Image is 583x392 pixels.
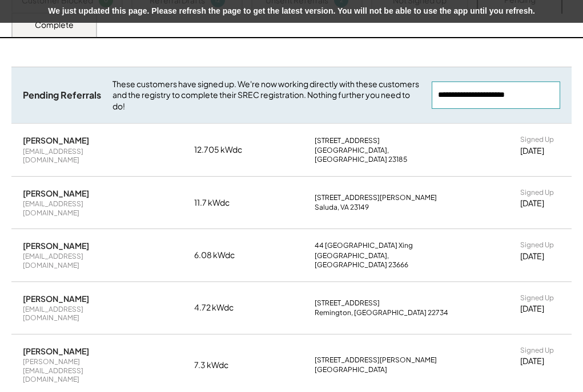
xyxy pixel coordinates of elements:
div: [PERSON_NAME] [23,188,89,198]
div: [PERSON_NAME] [23,135,89,145]
div: Signed Up [520,135,554,144]
div: Saluda, VA 23149 [315,203,369,212]
div: These customers have signed up. We're now working directly with these customers and the registry ... [112,79,420,112]
div: [GEOGRAPHIC_DATA] [315,365,387,374]
div: [EMAIL_ADDRESS][DOMAIN_NAME] [23,199,131,217]
div: [PERSON_NAME] [23,240,89,251]
div: Signed Up [520,293,554,303]
div: [DATE] [520,303,544,315]
div: [PERSON_NAME] [23,346,89,356]
div: Remington, [GEOGRAPHIC_DATA] 22734 [315,308,448,317]
div: [EMAIL_ADDRESS][DOMAIN_NAME] [23,147,131,165]
div: [EMAIL_ADDRESS][DOMAIN_NAME] [23,305,131,322]
div: [GEOGRAPHIC_DATA], [GEOGRAPHIC_DATA] 23185 [315,146,457,164]
div: Pending Referrals [23,89,101,101]
div: [GEOGRAPHIC_DATA], [GEOGRAPHIC_DATA] 23666 [315,251,457,269]
div: 11.7 kWdc [194,197,251,209]
div: [STREET_ADDRESS] [315,299,380,308]
div: [PERSON_NAME][EMAIL_ADDRESS][DOMAIN_NAME] [23,357,131,384]
div: Complete [35,19,74,31]
div: [PERSON_NAME] [23,293,89,304]
div: [STREET_ADDRESS][PERSON_NAME] [315,356,437,365]
div: 4.72 kWdc [194,302,251,313]
div: Signed Up [520,346,554,355]
div: [DATE] [520,198,544,209]
div: Signed Up [520,188,554,197]
div: Signed Up [520,240,554,250]
div: [STREET_ADDRESS] [315,136,380,145]
div: [DATE] [520,251,544,262]
div: 12.705 kWdc [194,144,251,156]
div: 7.3 kWdc [194,360,251,371]
div: 6.08 kWdc [194,250,251,261]
div: [EMAIL_ADDRESS][DOMAIN_NAME] [23,252,131,269]
div: 44 [GEOGRAPHIC_DATA] Xing [315,241,413,250]
div: [DATE] [520,145,544,157]
div: [DATE] [520,356,544,367]
div: [STREET_ADDRESS][PERSON_NAME] [315,193,437,202]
